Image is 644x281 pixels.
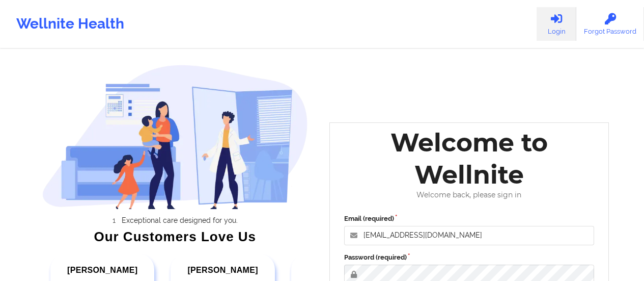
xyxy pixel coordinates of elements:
div: Welcome to Wellnite [337,126,602,191]
label: Password (required) [344,252,595,263]
span: [PERSON_NAME] [187,266,258,274]
div: Our Customers Love Us [42,232,308,242]
a: Login [537,7,576,41]
input: Email address [344,226,595,245]
img: wellnite-auth-hero_200.c722682e.png [42,64,308,209]
a: Forgot Password [576,7,644,41]
div: Welcome back, please sign in [337,191,602,199]
li: Exceptional care designed for you. [51,216,308,224]
span: [PERSON_NAME] [67,266,137,274]
label: Email (required) [344,214,595,224]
